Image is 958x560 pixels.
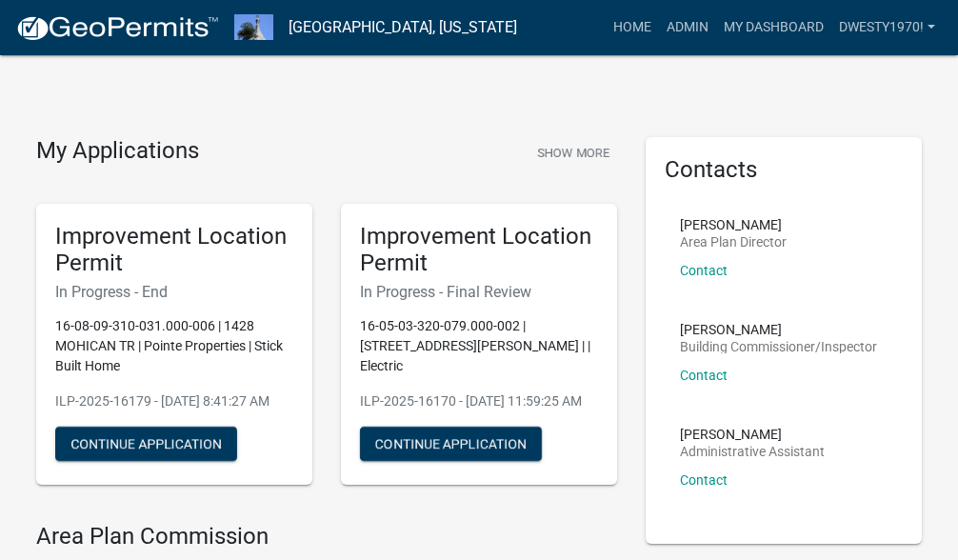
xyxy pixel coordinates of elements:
p: ILP-2025-16170 - [DATE] 11:59:25 AM [360,391,598,411]
button: Continue Application [360,427,542,461]
p: ILP-2025-16179 - [DATE] 8:41:27 AM [55,391,293,411]
button: Show More [529,137,617,169]
h5: Improvement Location Permit [55,223,293,278]
img: Decatur County, Indiana [234,14,273,40]
a: My Dashboard [716,10,831,46]
p: [PERSON_NAME] [680,218,787,231]
p: [PERSON_NAME] [680,428,825,441]
h5: Improvement Location Permit [360,223,598,278]
a: Contact [680,368,728,383]
p: Area Plan Director [680,235,787,249]
a: DWesty1970! [831,10,943,46]
p: [PERSON_NAME] [680,323,877,336]
h4: Area Plan Commission [36,523,617,550]
p: Administrative Assistant [680,445,825,458]
a: Contact [680,472,728,488]
a: Home [606,10,659,46]
p: 16-05-03-320-079.000-002 | [STREET_ADDRESS][PERSON_NAME] | | Electric [360,316,598,376]
a: Admin [659,10,716,46]
button: Continue Application [55,427,237,461]
h4: My Applications [36,137,199,166]
a: Contact [680,263,728,278]
p: Building Commissioner/Inspector [680,340,877,353]
h6: In Progress - Final Review [360,283,598,301]
h6: In Progress - End [55,283,293,301]
p: 16-08-09-310-031.000-006 | 1428 MOHICAN TR | Pointe Properties | Stick Built Home [55,316,293,376]
h5: Contacts [665,156,903,184]
a: [GEOGRAPHIC_DATA], [US_STATE] [289,11,517,44]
